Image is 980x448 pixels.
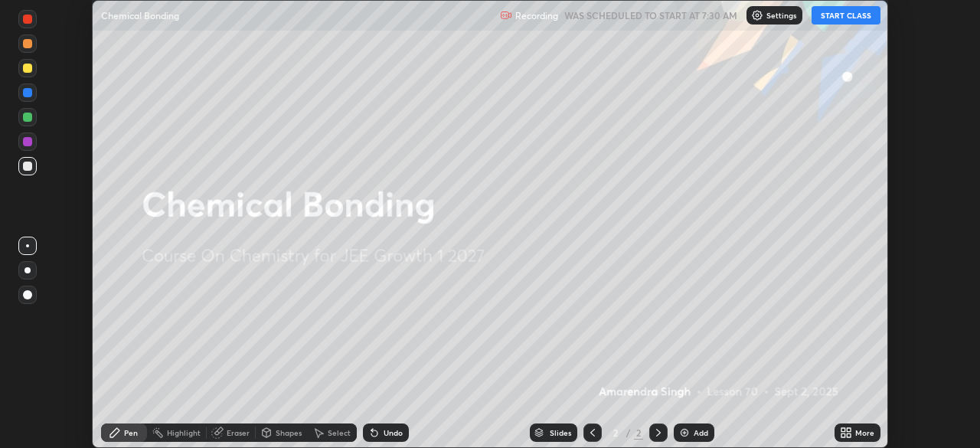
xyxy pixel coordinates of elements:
div: Eraser [227,429,250,437]
img: class-settings-icons [751,9,763,21]
div: Shapes [276,429,302,437]
div: Slides [550,429,571,437]
p: Chemical Bonding [101,9,179,21]
button: START CLASS [812,6,880,25]
h5: WAS SCHEDULED TO START AT 7:30 AM [564,8,737,22]
img: add-slide-button [678,427,691,439]
p: Recording [515,10,558,21]
div: 2 [608,428,623,437]
div: Highlight [167,429,201,437]
div: Select [328,429,351,437]
img: recording.375f2c34.svg [500,9,512,21]
div: / [626,428,631,437]
div: More [855,429,874,437]
div: Pen [124,429,138,437]
div: 2 [634,426,643,440]
div: Undo [384,429,403,437]
p: Settings [766,11,796,19]
div: Add [694,429,708,437]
